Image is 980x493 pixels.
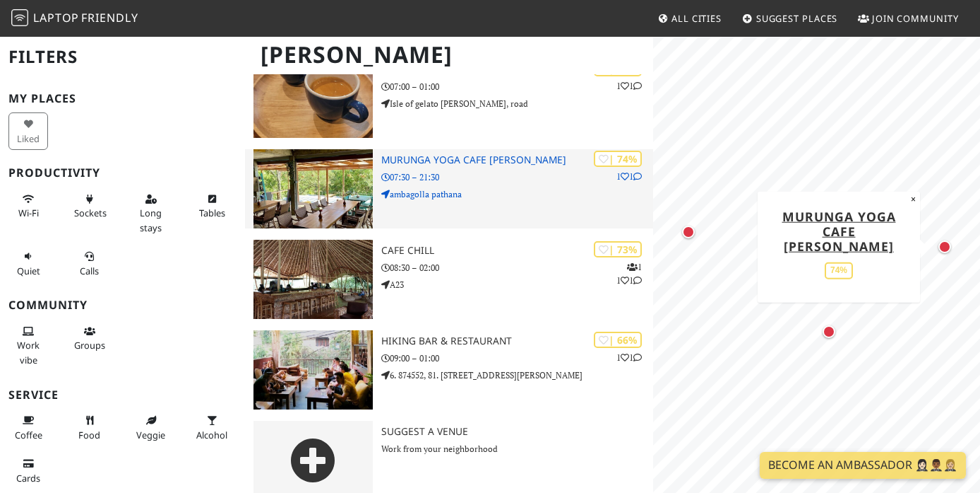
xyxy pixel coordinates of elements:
p: 6. 874552, 81. [STREET_ADDRESS][PERSON_NAME] [381,369,654,382]
h3: Suggest a Venue [381,426,654,438]
span: Join Community [872,12,959,25]
button: Veggie [131,409,171,446]
a: Murunga Yoga Cafe [PERSON_NAME] [782,207,896,254]
button: Groups [70,320,109,357]
h2: Filters [8,35,237,79]
span: Video/audio calls [80,265,99,277]
p: A23 [381,278,654,291]
button: Quiet [8,245,48,282]
div: | 73% [594,241,642,257]
span: Friendly [81,10,138,25]
span: Laptop [33,10,79,25]
h3: Community [8,298,237,312]
p: 1 1 1 [616,260,642,287]
span: Credit cards [16,472,40,485]
img: Cafe Chill [253,240,373,319]
span: Work-friendly tables [199,207,225,219]
span: Veggie [136,429,165,441]
button: Food [70,409,109,446]
a: Suggest Places [736,6,844,31]
h3: Hiking bar & Restaurant [381,335,654,347]
p: Isle of gelato [PERSON_NAME], road [381,97,654,110]
span: Long stays [140,207,162,233]
span: Quiet [17,265,40,277]
h1: [PERSON_NAME] [249,35,650,74]
button: Calls [70,245,109,282]
h3: My Places [8,92,237,105]
span: Group tables [74,339,105,352]
p: Work from your neighborhood [381,442,654,456]
p: 1 1 [616,170,642,183]
button: Sockets [70,187,109,225]
button: Tables [192,187,232,225]
span: Stable Wi-Fi [18,207,39,219]
button: Alcohol [192,409,232,446]
a: Cafe Chill | 73% 111 Cafe Chill 08:30 – 02:00 A23 [245,240,653,319]
a: LaptopFriendly LaptopFriendly [11,6,138,31]
a: Join Community [852,6,964,31]
div: 74% [825,262,853,279]
a: Become an Ambassador 🤵🏻‍♀️🤵🏾‍♂️🤵🏼‍♀️ [760,452,966,479]
img: LaptopFriendly [11,9,28,26]
p: ambagolla pathana [381,187,654,201]
p: 07:30 – 21:30 [381,170,654,184]
button: Long stays [131,187,171,239]
span: Alcohol [196,429,227,441]
h3: Cafe Chill [381,245,654,257]
a: Hiking bar & Restaurant | 66% 11 Hiking bar & Restaurant 09:00 – 01:00 6. 874552, 81. [STREET_ADD... [245,330,653,410]
div: Map marker [820,323,838,341]
h3: Murunga Yoga Cafe [PERSON_NAME] [381,154,654,166]
span: People working [17,339,40,366]
button: Wi-Fi [8,187,48,225]
p: 09:00 – 01:00 [381,352,654,365]
a: Isle of Gelato | 79% 11 Isle of Gelato 07:00 – 01:00 Isle of gelato [PERSON_NAME], road [245,59,653,138]
div: | 66% [594,332,642,348]
p: 1 1 [616,351,642,364]
button: Cards [8,452,48,489]
span: Suggest Places [756,12,838,25]
div: Map marker [936,238,954,256]
img: Hiking bar & Restaurant [253,330,373,410]
span: Coffee [15,429,42,441]
p: 08:30 – 02:00 [381,261,654,274]
button: Work vibe [8,320,48,371]
button: Coffee [8,409,48,446]
h3: Productivity [8,166,237,180]
h3: Service [8,388,237,402]
button: Close popup [907,191,920,207]
img: Isle of Gelato [253,59,373,138]
div: Map marker [679,223,698,241]
a: Murunga Yoga Cafe Ella | 74% 11 Murunga Yoga Cafe [PERSON_NAME] 07:30 – 21:30 ambagolla pathana [245,149,653,228]
img: Murunga Yoga Cafe Ella [253,149,373,228]
a: All Cities [652,6,727,31]
span: All Cities [671,12,722,25]
span: Power sockets [74,207,107,219]
span: Food [78,429,100,441]
div: | 74% [594,151,642,167]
